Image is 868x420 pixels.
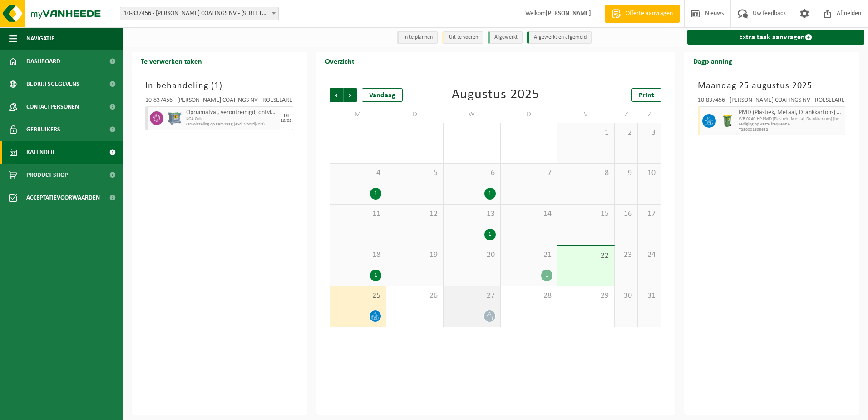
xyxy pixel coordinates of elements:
span: 30 [619,291,633,301]
h2: Te verwerken taken [132,52,211,70]
h3: Maandag 25 augustus 2025 [698,79,846,93]
li: Afgewerkt en afgemeld [527,31,592,44]
span: Navigatie [26,27,54,50]
span: 15 [562,209,610,219]
span: 27 [448,291,496,301]
div: 1 [484,229,496,240]
span: 10-837456 - DEBAL COATINGS NV - 8800 ROESELARE, ONLEDEBEEKSTRAAT 9 [120,7,278,20]
span: Offerte aanvragen [623,9,675,18]
a: Offerte aanvragen [605,5,680,23]
span: 20 [448,250,496,260]
span: 28 [505,291,553,301]
span: 11 [335,209,382,219]
span: Gebruikers [26,118,60,141]
span: 10-837456 - DEBAL COATINGS NV - 8800 ROESELARE, ONLEDEBEEKSTRAAT 9 [120,7,279,20]
span: 4 [335,168,382,178]
span: 17 [642,209,656,219]
span: 14 [505,209,553,219]
li: Uit te voeren [442,31,483,44]
span: 22 [562,251,610,261]
span: 2 [619,128,633,138]
span: 19 [391,250,439,260]
a: Extra taak aanvragen [687,30,865,45]
span: Print [639,92,654,99]
span: 10 [642,168,656,178]
span: 16 [619,209,633,219]
span: WB-0240-HP PMD (Plastiek, Metaal, Drankkartons) (bedrijven) [739,116,843,122]
span: 26 [391,291,439,301]
span: 31 [642,291,656,301]
span: 13 [448,209,496,219]
li: In te plannen [397,31,438,44]
span: 12 [391,209,439,219]
span: 21 [505,250,553,260]
a: Print [631,88,661,102]
span: Bedrijfsgegevens [26,73,79,95]
div: DI [284,113,289,119]
span: Opruimafval, verontreinigd, ontvlambaar [186,109,277,116]
img: WB-0240-HPE-GN-50 [720,114,734,128]
div: 26/08 [281,119,291,123]
span: 24 [642,250,656,260]
span: Dashboard [26,50,60,73]
span: 18 [335,250,382,260]
div: 1 [370,188,381,200]
span: 1 [214,81,219,90]
span: 1 [562,128,610,138]
span: PMD (Plastiek, Metaal, Drankkartons) (bedrijven) [739,109,843,116]
div: 10-837456 - [PERSON_NAME] COATINGS NV - ROESELARE [145,97,293,106]
span: Contactpersonen [26,95,79,118]
li: Afgewerkt [488,31,523,44]
span: 6 [448,168,496,178]
div: Vandaag [362,88,403,102]
td: M [330,106,387,123]
div: 1 [370,270,381,281]
span: 23 [619,250,633,260]
div: 1 [541,270,552,281]
span: Kalender [26,141,54,164]
span: Omwisseling op aanvraag (excl. voorrijkost) [186,122,277,127]
h2: Dagplanning [684,52,741,70]
td: Z [638,106,661,123]
img: PB-AP-0800-MET-02-01 [168,111,182,125]
td: D [501,106,558,123]
div: 1 [484,188,496,200]
span: 5 [391,168,439,178]
td: D [386,106,444,123]
strong: [PERSON_NAME] [546,10,591,17]
span: T250001693632 [739,127,843,133]
span: 7 [505,168,553,178]
span: Vorige [330,88,343,102]
h2: Overzicht [316,52,364,70]
div: Augustus 2025 [452,88,539,102]
td: V [557,106,615,123]
span: 3 [642,128,656,138]
span: Acceptatievoorwaarden [26,186,100,209]
span: 9 [619,168,633,178]
span: KGA Colli [186,116,277,122]
span: 8 [562,168,610,178]
td: Z [615,106,638,123]
span: Lediging op vaste frequentie [739,122,843,127]
span: 29 [562,291,610,301]
div: 10-837456 - [PERSON_NAME] COATINGS NV - ROESELARE [698,97,846,106]
span: 25 [335,291,382,301]
td: W [444,106,501,123]
h3: In behandeling ( ) [145,79,293,93]
span: Volgende [344,88,357,102]
span: Product Shop [26,164,68,186]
